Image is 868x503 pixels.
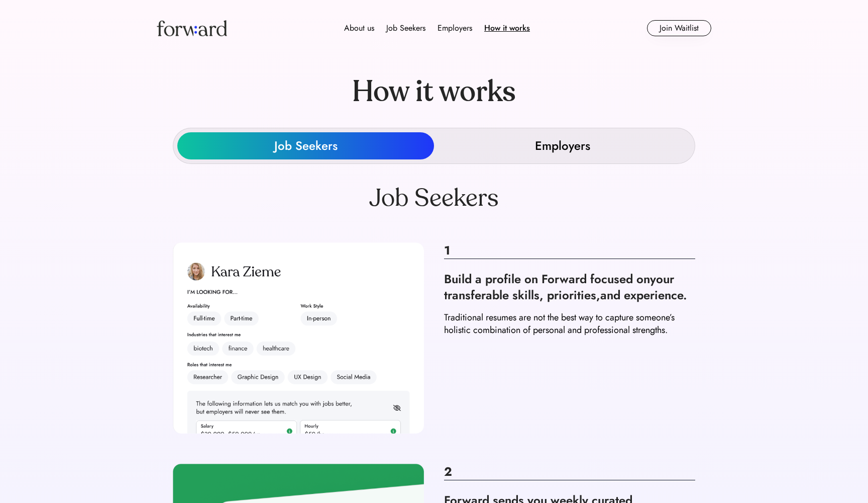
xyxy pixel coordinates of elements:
[444,311,695,337] div: Traditional resumes are not the best way to capture someone’s holistic combination of personal an...
[60,184,808,212] div: Job Seekers
[444,464,695,480] div: 2
[484,22,530,34] div: How it works
[444,271,695,303] div: Build a profile on Forward focused onyour transferable skills, priorities,and experience.
[647,20,711,36] button: Join Waitlist
[173,242,424,434] img: how-it-works_js_1.png
[157,20,227,36] img: Forward logo
[535,138,590,154] div: Employers
[444,242,695,259] div: 1
[438,22,472,34] div: Employers
[274,138,338,154] div: Job Seekers
[332,56,536,128] div: How it works
[344,22,374,34] div: About us
[386,22,425,34] div: Job Seekers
